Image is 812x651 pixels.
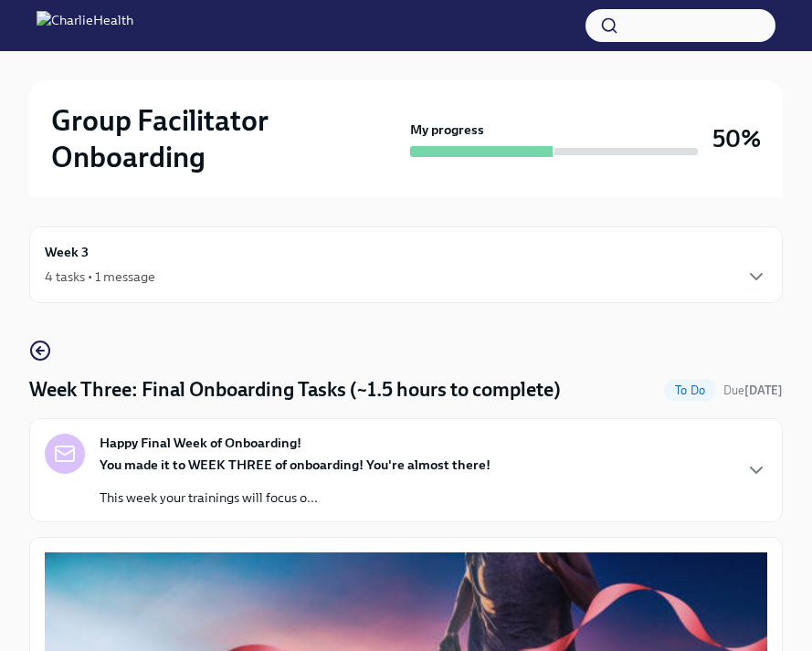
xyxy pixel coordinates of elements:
[100,488,490,507] p: This week your trainings will focus o...
[100,434,301,452] strong: Happy Final Week of Onboarding!
[744,383,783,397] strong: [DATE]
[45,268,155,286] div: 4 tasks • 1 message
[664,383,716,397] span: To Do
[100,457,490,473] strong: You made it to WEEK THREE of onboarding! You're almost there!
[29,376,561,404] h4: Week Three: Final Onboarding Tasks (~1.5 hours to complete)
[51,102,403,175] h2: Group Facilitator Onboarding
[712,122,761,155] h3: 50%
[37,11,133,40] img: CharlieHealth
[410,121,484,139] strong: My progress
[45,242,89,262] h6: Week 3
[723,383,783,397] span: Due
[723,382,783,399] span: October 4th, 2025 10:00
